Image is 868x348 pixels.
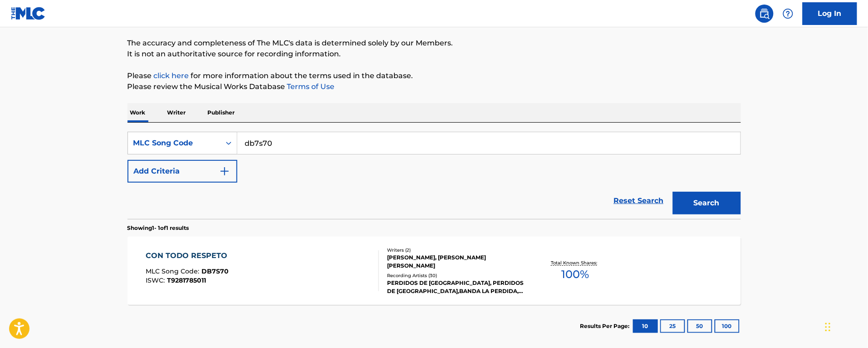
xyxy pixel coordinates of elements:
[783,8,794,19] img: help
[551,259,600,266] p: Total Known Shares:
[11,7,46,20] img: MLC Logo
[823,304,868,348] iframe: Chat Widget
[146,250,232,261] div: CON TODO RESPETO
[165,103,189,122] p: Writer
[128,70,741,81] p: Please for more information about the terms used in the database.
[128,132,741,219] form: Search Form
[285,82,335,91] a: Terms of Use
[219,166,230,177] img: 9d2ae6d4665cec9f34b9.svg
[128,49,741,60] p: It is not an authoritative source for recording information.
[201,267,229,275] span: DB7S70
[803,2,857,25] a: Log In
[562,266,589,283] span: 100 %
[128,224,189,232] p: Showing 1 - 1 of 1 results
[387,279,525,295] div: PERDIDOS DE [GEOGRAPHIC_DATA], PERDIDOS DE [GEOGRAPHIC_DATA],BANDA LA PERDIDA, PERDIDOS DE [GEOGR...
[609,191,668,211] a: Reset Search
[128,237,741,305] a: CON TODO RESPETOMLC Song Code:DB7S70ISWC:T9281785011Writers (2)[PERSON_NAME], [PERSON_NAME] [PERS...
[387,254,525,270] div: [PERSON_NAME], [PERSON_NAME] [PERSON_NAME]
[128,103,148,122] p: Work
[205,103,238,122] p: Publisher
[128,160,237,183] button: Add Criteria
[673,192,741,214] button: Search
[825,313,831,341] div: Drag
[146,276,167,284] span: ISWC :
[154,71,189,80] a: click here
[387,247,525,254] div: Writers ( 2 )
[759,8,770,19] img: search
[755,5,774,23] a: Public Search
[167,276,206,284] span: T9281785011
[687,319,712,333] button: 50
[387,272,525,279] div: Recording Artists ( 30 )
[128,81,741,92] p: Please review the Musical Works Database
[715,319,740,333] button: 100
[633,319,658,333] button: 10
[133,138,215,149] div: MLC Song Code
[779,5,797,23] div: Help
[128,38,741,49] p: The accuracy and completeness of The MLC's data is determined solely by our Members.
[146,267,201,275] span: MLC Song Code :
[580,322,632,330] p: Results Per Page:
[660,319,685,333] button: 25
